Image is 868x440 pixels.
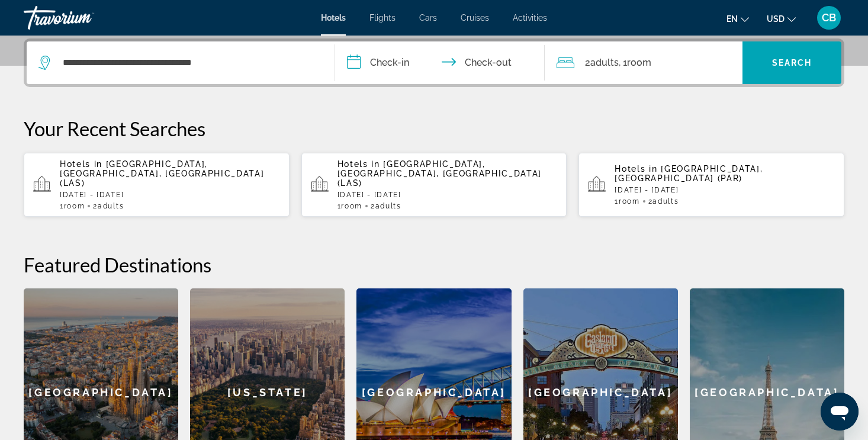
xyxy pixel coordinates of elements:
[742,41,841,84] button: Search
[375,202,401,210] span: Adults
[767,10,796,27] button: Change currency
[98,202,124,210] span: Adults
[814,5,844,30] button: User Menu
[615,197,639,205] span: 1
[578,152,844,217] button: Hotels in [GEOGRAPHIC_DATA], [GEOGRAPHIC_DATA] (PAR)[DATE] - [DATE]1Room2Adults
[64,202,85,210] span: Room
[822,12,836,24] span: CB
[24,2,142,33] a: Travorium
[648,197,679,205] span: 2
[335,41,545,84] button: Check in and out dates
[419,13,437,23] a: Cars
[772,58,812,68] span: Search
[585,54,619,71] span: 2
[461,13,489,23] a: Cruises
[60,191,280,199] p: [DATE] - [DATE]
[627,57,651,68] span: Room
[24,253,844,277] h2: Featured Destinations
[545,41,742,84] button: Travelers: 2 adults, 0 children
[60,159,102,169] span: Hotels in
[726,10,749,27] button: Change language
[619,54,651,71] span: , 1
[615,164,763,183] span: [GEOGRAPHIC_DATA], [GEOGRAPHIC_DATA] (PAR)
[24,117,844,140] p: Your Recent Searches
[619,197,640,205] span: Room
[615,186,835,194] p: [DATE] - [DATE]
[337,159,542,188] span: [GEOGRAPHIC_DATA], [GEOGRAPHIC_DATA], [GEOGRAPHIC_DATA] (LAS)
[337,159,380,169] span: Hotels in
[337,191,558,199] p: [DATE] - [DATE]
[93,202,124,210] span: 2
[369,13,396,23] a: Flights
[652,197,679,205] span: Adults
[24,152,290,217] button: Hotels in [GEOGRAPHIC_DATA], [GEOGRAPHIC_DATA], [GEOGRAPHIC_DATA] (LAS)[DATE] - [DATE]1Room2Adults
[767,14,785,24] span: USD
[27,41,841,84] div: Search widget
[321,13,346,23] a: Hotels
[513,13,547,23] a: Activities
[590,57,619,68] span: Adults
[337,202,362,210] span: 1
[60,202,85,210] span: 1
[301,152,567,217] button: Hotels in [GEOGRAPHIC_DATA], [GEOGRAPHIC_DATA], [GEOGRAPHIC_DATA] (LAS)[DATE] - [DATE]1Room2Adults
[615,164,657,174] span: Hotels in
[341,202,362,210] span: Room
[60,159,264,188] span: [GEOGRAPHIC_DATA], [GEOGRAPHIC_DATA], [GEOGRAPHIC_DATA] (LAS)
[371,202,401,210] span: 2
[726,14,738,24] span: en
[821,393,859,431] iframe: Button to launch messaging window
